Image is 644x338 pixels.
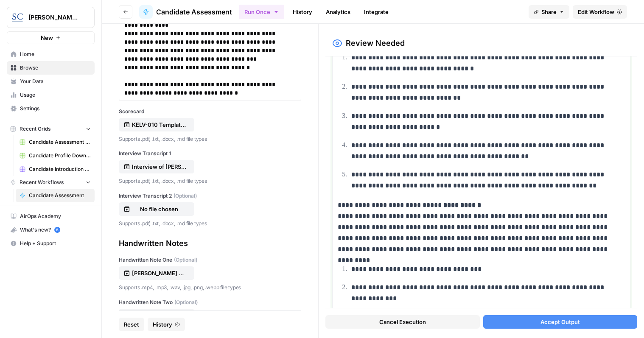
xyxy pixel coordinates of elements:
[29,165,91,173] span: Candidate Introduction Download Sheet
[20,91,91,99] span: Usage
[288,5,317,19] a: History
[7,223,94,236] div: What's new?
[119,266,194,280] button: [PERSON_NAME] notes_KN.jpg
[483,315,637,329] button: Accept Output
[139,5,232,19] a: Candidate Assessment
[119,202,194,216] button: No file chosen
[20,212,91,220] span: AirOps Academy
[321,5,356,19] a: Analytics
[156,7,232,17] span: Candidate Assessment
[7,31,95,44] button: New
[10,10,25,25] img: Stanton Chase Nashville Logo
[529,5,569,19] button: Share
[239,5,284,19] button: Run Once
[119,160,194,173] button: Interview of [PERSON_NAME] Vice President of Operations _ Kelvion Group_KN.docx
[578,8,614,16] span: Edit Workflow
[7,88,95,102] a: Usage
[132,162,186,171] p: Interview of [PERSON_NAME] Vice President of Operations _ Kelvion Group_KN.docx
[7,237,95,250] button: Help + Support
[119,318,144,331] button: Reset
[325,315,479,329] button: Cancel Execution
[28,13,80,22] span: [PERSON_NAME] [GEOGRAPHIC_DATA]
[16,135,95,149] a: Candidate Assessment Download Sheet
[174,299,198,306] span: (Optional)
[573,5,627,19] a: Edit Workflow
[54,227,60,233] a: 5
[119,192,301,200] label: Interview Transcript 2
[153,320,172,329] span: History
[29,192,91,199] span: Candidate Assessment
[20,125,50,133] span: Recent Grids
[7,7,95,28] button: Workspace: Stanton Chase Nashville
[132,269,186,277] p: [PERSON_NAME] notes_KN.jpg
[20,179,64,186] span: Recent Workflows
[119,237,301,249] div: Handwritten Notes
[174,256,197,264] span: (Optional)
[20,64,91,72] span: Browse
[132,120,186,129] p: KELV-010 Template - Candidate Scorecard.pdf
[7,223,95,237] button: What's new? 5
[541,8,557,16] span: Share
[7,176,95,189] button: Recent Workflows
[379,318,426,326] span: Cancel Execution
[16,189,95,202] a: Candidate Assessment
[124,320,139,329] span: Reset
[119,135,301,143] p: Supports .pdf, .txt, .docx, .md file types
[119,283,301,292] p: Supports .mp4, .mp3, .wav, .jpg, .png, .webp file types
[540,318,580,326] span: Accept Output
[359,5,394,19] a: Integrate
[119,118,194,131] button: KELV-010 Template - Candidate Scorecard.pdf
[16,162,95,176] a: Candidate Introduction Download Sheet
[20,78,91,85] span: Your Data
[119,108,301,115] label: Scorecard
[7,210,95,223] a: AirOps Academy
[7,75,95,88] a: Your Data
[56,228,58,232] text: 5
[16,149,95,162] a: Candidate Profile Download Sheet
[119,309,194,322] button: No file chosen
[346,37,405,49] h2: Review Needed
[174,192,197,200] span: (Optional)
[119,256,301,264] label: Handwritten Note One
[148,318,185,331] button: History
[7,123,95,135] button: Recent Grids
[29,152,91,159] span: Candidate Profile Download Sheet
[119,177,301,185] p: Supports .pdf, .txt, .docx, .md file types
[41,34,53,42] span: New
[119,150,301,157] label: Interview Transcript 1
[7,61,95,75] a: Browse
[7,47,95,61] a: Home
[119,219,301,228] p: Supports .pdf, .txt, .docx, .md file types
[29,138,91,146] span: Candidate Assessment Download Sheet
[7,102,95,115] a: Settings
[20,50,91,58] span: Home
[132,205,186,213] p: No file chosen
[119,299,301,306] label: Handwritten Note Two
[20,240,91,247] span: Help + Support
[20,105,91,112] span: Settings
